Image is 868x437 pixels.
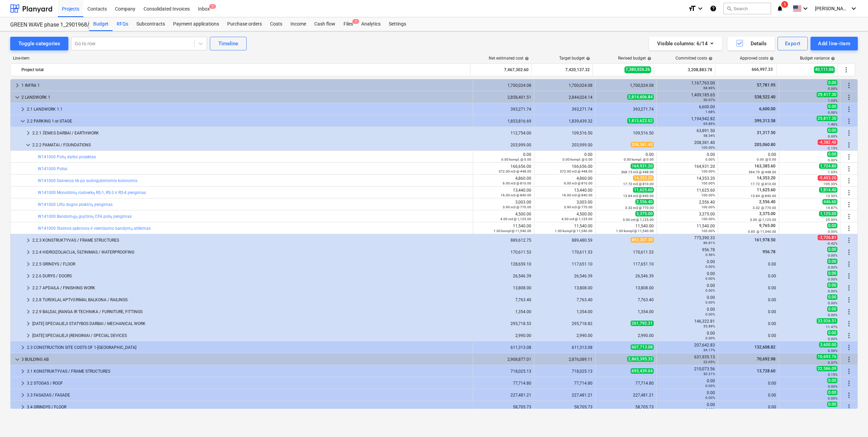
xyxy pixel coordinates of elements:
button: Search [723,3,771,14]
div: Visible columns : 6/14 [657,39,714,48]
span: keyboard_arrow_right [13,81,21,90]
div: 3,208,883.78 [657,64,712,75]
span: keyboard_arrow_right [19,403,27,411]
div: Approved costs [740,56,774,61]
div: Export [785,39,801,48]
small: 25.00% [826,218,837,222]
div: 2.2.6 DURYS / DOORS [32,271,470,281]
span: More actions [845,296,853,304]
div: 0.00 [537,152,592,162]
div: 1,700,024.08 [476,83,531,88]
span: 0.00 [827,223,837,228]
span: More actions [845,117,853,125]
small: 6.00 m3 @ 810.00 [564,181,592,185]
span: help [768,56,774,61]
span: 0.00 [827,80,837,85]
div: 170,611.53 [537,250,592,255]
span: More actions [845,141,853,149]
div: Timeline [218,39,238,48]
div: 117,651.10 [598,262,654,266]
span: 11,625.60 [756,188,776,192]
a: Purchase orders [223,17,266,31]
span: 2,814,606.84 [627,94,654,100]
div: 7,420,137.32 [534,64,590,75]
small: 1.00 kompl @ 11,540.00 [555,229,592,233]
span: 14,353.20 [756,176,776,180]
div: 11,625.60 [660,188,715,197]
span: help [585,56,590,61]
div: 109,516.50 [537,131,592,135]
div: 1 INFRA 1 [21,80,470,91]
div: 1,167,763.00 [660,81,715,90]
div: Costs [266,17,286,31]
a: W141000 Galvenos tik po sudvigubintomis kolonomis [38,178,137,183]
div: 11,540.00 [476,224,531,233]
span: keyboard_arrow_right [24,308,32,316]
small: 100.00% [701,229,715,233]
span: 31,317.50 [756,130,776,135]
span: help [707,56,713,61]
span: 0.00 [827,128,837,133]
div: 117,651.10 [537,262,592,266]
span: More actions [845,272,853,280]
span: -4,382.40 [818,140,837,145]
span: More actions [845,93,853,101]
div: 3,375.00 [660,212,715,221]
span: keyboard_arrow_down [19,117,27,125]
span: 0.00 [827,151,837,157]
div: 1,194,942.82 [660,116,715,126]
span: More actions [845,248,853,256]
i: Knowledge base [710,4,717,13]
div: 1,839,439.32 [537,119,592,124]
span: 1 [209,4,216,9]
a: Files1 [339,17,357,31]
span: More actions [845,129,853,137]
small: 364.70 @ 448.00 [749,170,776,174]
small: 0.00% [828,158,837,162]
span: 538,522.40 [754,95,776,99]
small: 0.56% [705,253,715,257]
span: keyboard_arrow_right [19,391,27,399]
div: 0.00 [476,152,531,162]
div: 2 LANDWORK 1 [21,92,470,103]
i: keyboard_arrow_down [850,4,858,13]
span: 7,380,026.26 [624,66,651,73]
span: More actions [845,212,853,221]
span: More actions [845,355,853,363]
iframe: Chat Widget [834,404,868,437]
div: 2,844,024.14 [537,95,592,100]
div: 3,003.00 [476,200,531,209]
span: keyboard_arrow_right [24,284,32,292]
small: 0.00 @ 0.00 [757,158,776,161]
div: Settings [385,17,410,31]
div: 775,390.33 [660,236,715,245]
small: 0.85 @ 11,540.00 [748,230,776,233]
span: keyboard_arrow_right [24,296,32,304]
small: 0.00% [705,265,715,269]
span: search [727,6,732,11]
a: Budget [89,17,113,31]
div: Cash flow [310,17,339,31]
span: More actions [845,403,853,411]
span: More actions [845,177,853,185]
small: 372.00 m3 @ 448.00 [560,169,592,173]
div: 164,931.20 [660,164,715,174]
span: 29,417.30 [817,92,837,97]
small: 0.00% [828,111,837,114]
div: Toggle categories [18,39,60,48]
span: More actions [845,105,853,113]
span: help [830,56,835,61]
span: keyboard_arrow_down [24,141,32,149]
small: 13.84 @ 840.00 [751,194,776,198]
a: W141000 Statinės apkrovos ir vientisumo bandymų atlikimas [38,226,151,231]
a: Payment applications [169,17,223,31]
small: 3.00 vnt @ 1,125.00 [623,218,654,222]
div: 203,999.00 [537,143,592,147]
small: 1.00 kompl @ 11,540.00 [494,229,531,233]
span: More actions [845,308,853,316]
small: 4.00 vnt @ 1,125.00 [562,217,592,221]
span: keyboard_arrow_down [13,355,21,363]
div: 11,540.00 [537,224,592,233]
div: 203,999.00 [476,143,531,147]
